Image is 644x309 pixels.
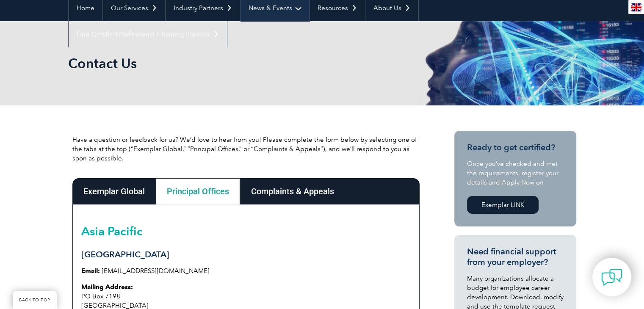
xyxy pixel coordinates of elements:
a: [EMAIL_ADDRESS][DOMAIN_NAME] [102,267,210,275]
strong: Mailing Address: [81,283,133,291]
strong: Email: [81,267,100,275]
img: contact-chat.png [601,267,622,288]
a: Find Certified Professional / Training Provider [69,21,227,47]
img: en [631,3,641,11]
h3: Need financial support from your employer? [467,246,564,268]
h1: Contact Us [68,55,393,72]
h3: Ready to get certified? [467,142,564,153]
p: Have a question or feedback for us? We’d love to hear from you! Please complete the form below by... [72,135,420,163]
div: Exemplar Global [72,178,156,204]
div: Complaints & Appeals [240,178,345,204]
a: Exemplar LINK [467,196,539,214]
div: Principal Offices [156,178,240,204]
h3: [GEOGRAPHIC_DATA] [81,249,411,260]
a: BACK TO TOP [13,291,57,309]
p: Once you’ve checked and met the requirements, register your details and Apply Now on [467,159,564,187]
h2: Asia Pacific [81,224,411,238]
